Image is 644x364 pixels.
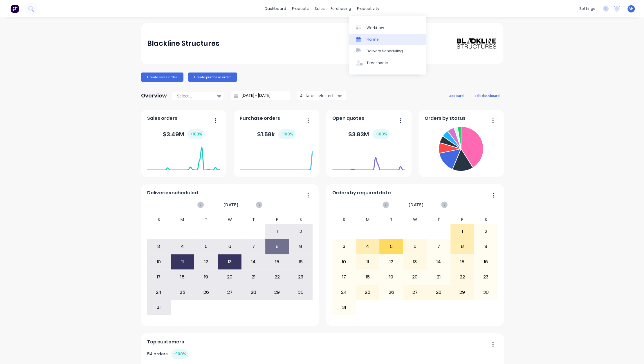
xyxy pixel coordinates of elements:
div: 20 [403,270,427,284]
div: 18 [356,270,379,284]
button: 4 status selected [297,91,346,100]
div: Overview [141,90,167,102]
div: 5 [380,239,403,254]
div: 29 [266,285,289,299]
div: 17 [332,270,356,284]
div: + 100 % [187,129,205,139]
div: 1 [266,224,289,239]
img: Factory [10,4,19,13]
span: Purchase orders [240,115,280,122]
div: 23 [474,270,497,284]
a: Timesheets [349,57,426,69]
div: 2 [474,224,497,239]
div: Workflow [367,25,384,30]
div: 31 [147,300,170,315]
div: 21 [427,270,450,284]
span: Open quotes [332,115,364,122]
div: 9 [289,239,312,254]
div: 22 [451,270,474,284]
div: 54 orders [147,349,188,359]
div: 10 [332,255,356,269]
div: 30 [289,285,312,299]
div: S [474,215,498,224]
div: productivity [354,4,382,13]
div: 14 [242,255,265,269]
div: T [241,215,265,224]
button: Create purchase order [188,73,237,82]
div: 4 status selected [300,93,337,99]
div: 11 [171,255,194,269]
div: 19 [194,270,218,284]
div: 6 [403,239,427,254]
div: Planner [367,37,380,42]
div: 8 [451,239,474,254]
button: Create sales order [141,73,183,82]
div: 9 [474,239,497,254]
div: T [427,215,450,224]
div: 12 [380,255,403,269]
div: F [450,215,474,224]
div: 29 [451,285,474,299]
div: 3 [332,239,356,254]
div: 26 [380,285,403,299]
div: products [289,4,312,13]
button: edit dashboard [471,92,503,99]
a: dashboard [262,4,289,13]
div: 10 [147,255,170,269]
div: Blackline Structures [147,38,219,49]
div: 15 [266,255,289,269]
div: 13 [218,255,241,269]
div: 24 [332,285,356,299]
div: 31 [332,300,356,315]
div: 28 [427,285,450,299]
div: M [171,215,194,224]
div: settings [576,4,598,13]
div: 19 [380,270,403,284]
div: 25 [171,285,194,299]
div: sales [312,4,328,13]
div: 7 [427,239,450,254]
img: Blackline Structures [456,38,497,49]
div: 25 [356,285,379,299]
div: 27 [218,285,241,299]
div: 5 [194,239,218,254]
div: T [379,215,403,224]
div: W [403,215,427,224]
div: + 100 % [372,129,389,139]
div: 3 [147,239,170,254]
div: 8 [266,239,289,254]
button: add card [445,92,467,99]
div: 16 [289,255,312,269]
span: Sales orders [147,115,177,122]
div: $ 3.83M [348,129,389,139]
div: S [332,215,356,224]
a: Workflow [349,22,426,33]
div: purchasing [328,4,354,13]
div: + 100 % [171,349,188,359]
div: 7 [242,239,265,254]
div: 14 [427,255,450,269]
div: 28 [242,285,265,299]
div: 13 [403,255,427,269]
div: 11 [356,255,379,269]
div: $ 1.58k [257,129,295,139]
div: 1 [451,224,474,239]
span: Orders by required date [332,189,391,196]
div: S [147,215,171,224]
div: 30 [474,285,497,299]
span: AH [629,6,634,11]
div: 21 [242,270,265,284]
div: 6 [218,239,241,254]
div: M [356,215,380,224]
div: + 100 % [278,129,295,139]
span: [DATE] [408,202,423,208]
a: Planner [349,34,426,45]
div: 4 [356,239,379,254]
span: Orders by status [425,115,466,122]
span: [DATE] [223,202,238,208]
div: 26 [194,285,218,299]
div: W [218,215,242,224]
div: 17 [147,270,170,284]
a: Delivery Scheduling [349,45,426,57]
div: 24 [147,285,170,299]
